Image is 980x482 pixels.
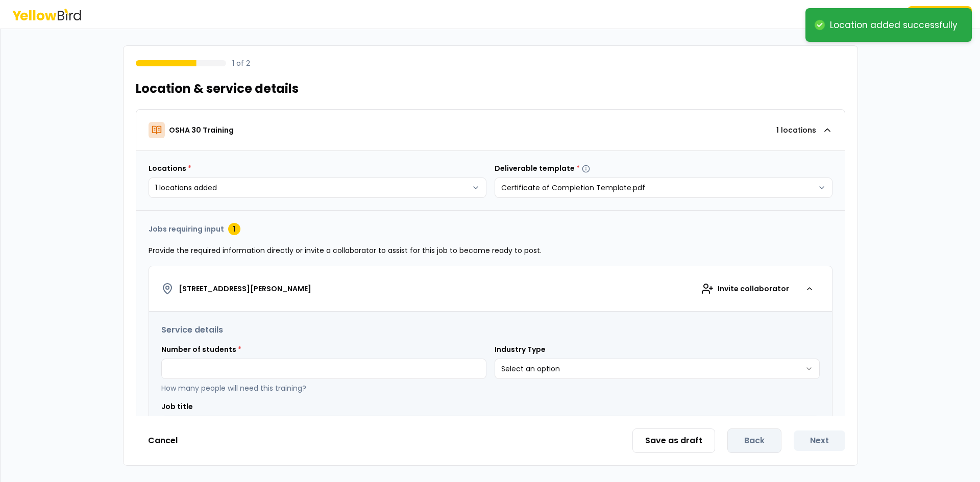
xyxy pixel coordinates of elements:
button: Log in / Sign up [908,6,972,22]
button: [STREET_ADDRESS][PERSON_NAME]Invite collaborator [149,266,832,312]
h3: Service details [161,324,820,336]
p: How many people will need this training? [161,383,486,393]
button: Save as draft [632,428,715,453]
p: 1 of 2 [232,58,250,68]
p: Provide the required information directly or invite a collaborator to assist for this job to beco... [149,245,832,256]
div: 1 [228,223,240,235]
p: OSHA 30 Training [169,125,234,135]
h1: Location & service details [136,81,299,97]
span: Invite collaborator [718,284,789,294]
h3: Jobs requiring input [149,224,224,234]
label: Industry Type [495,344,546,354]
span: Certificate of Completion Template.pdf [501,183,645,193]
button: Certificate of Completion Template.pdf [495,177,832,198]
span: 1 locations added [155,183,217,193]
p: 1 locations [776,125,816,135]
label: Job title [161,401,193,412]
h4: [STREET_ADDRESS][PERSON_NAME] [179,284,311,294]
button: OSHA 30 Training1 locations [136,110,845,150]
label: Number of students [161,344,241,354]
button: Invite collaborator [695,278,795,299]
div: Location added successfully [830,19,958,31]
button: Cancel [136,430,190,451]
label: Deliverable template [495,163,590,173]
button: 1 locations added [149,177,486,198]
label: Locations [149,163,191,173]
